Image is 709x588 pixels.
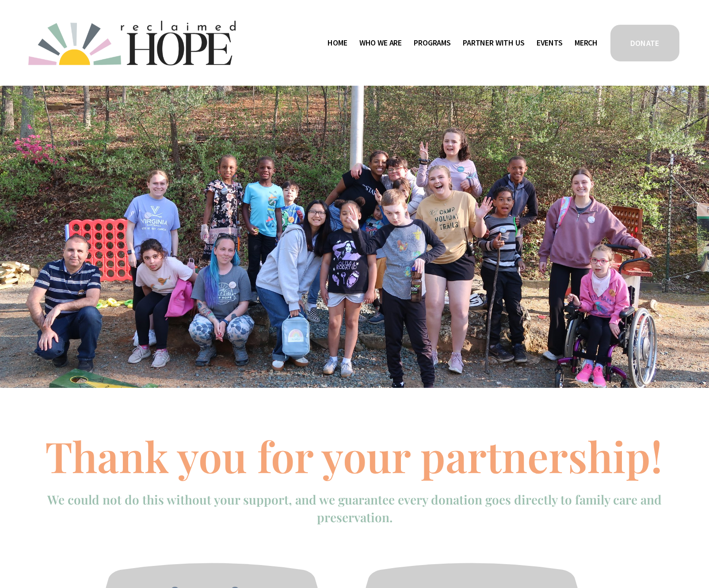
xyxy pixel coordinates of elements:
a: Merch [575,36,598,50]
a: Events [537,36,563,50]
a: folder dropdown [414,36,451,50]
a: DONATE [609,23,681,63]
a: Home [328,36,347,50]
span: Who We Are [359,37,402,49]
a: folder dropdown [463,36,524,50]
a: folder dropdown [359,36,402,50]
span: Thank you for your partnership! [45,428,663,484]
img: Reclaimed Hope Initiative [28,21,236,65]
span: We could not do this without your support, and we guarantee every donation goes directly to famil... [47,491,665,526]
span: Partner With Us [463,37,524,49]
span: Programs [414,37,451,49]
